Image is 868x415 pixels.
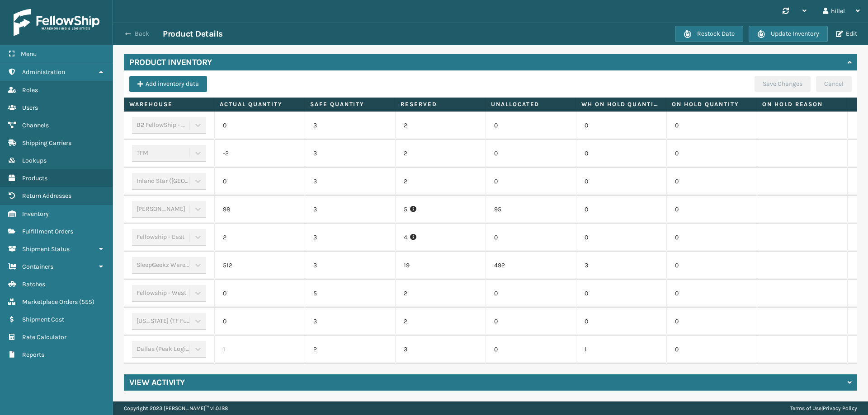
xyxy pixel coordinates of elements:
[22,210,49,218] span: Inventory
[22,263,53,270] span: Containers
[486,140,576,168] td: 0
[666,168,757,196] td: 0
[22,157,47,164] span: Lookups
[305,336,395,364] td: 2
[666,196,757,224] td: 0
[576,280,666,308] td: 0
[581,100,660,108] label: WH On hold quantity
[305,140,395,168] td: 3
[214,140,305,168] td: -2
[214,168,305,196] td: 0
[486,252,576,280] td: 492
[22,351,44,359] span: Reports
[22,316,64,323] span: Shipment Cost
[666,336,757,364] td: 0
[214,308,305,336] td: 0
[404,177,477,186] p: 2
[404,289,477,298] p: 2
[214,196,305,224] td: 98
[486,224,576,252] td: 0
[305,112,395,140] td: 3
[22,139,71,147] span: Shipping Carriers
[486,308,576,336] td: 0
[121,30,163,38] button: Back
[22,104,38,112] span: Users
[22,228,73,235] span: Fulfillment Orders
[404,233,477,242] p: 4
[666,224,757,252] td: 0
[486,168,576,196] td: 0
[486,112,576,140] td: 0
[21,50,37,58] span: Menu
[666,140,757,168] td: 0
[576,252,666,280] td: 3
[22,174,47,182] span: Products
[22,333,66,341] span: Rate Calculator
[404,317,477,326] p: 2
[305,252,395,280] td: 3
[666,308,757,336] td: 0
[214,112,305,140] td: 0
[576,112,666,140] td: 0
[666,252,757,280] td: 0
[576,196,666,224] td: 0
[823,405,857,411] a: Privacy Policy
[790,405,821,411] a: Terms of Use
[14,9,99,36] img: logo
[404,205,477,214] p: 5
[22,298,78,306] span: Marketplace Orders
[816,76,852,92] button: Cancel
[79,298,94,306] span: ( 555 )
[404,345,477,354] p: 3
[305,280,395,308] td: 5
[129,57,212,68] h4: Product Inventory
[576,336,666,364] td: 1
[129,76,207,92] button: Add inventory data
[22,280,45,288] span: Batches
[672,100,751,108] label: On Hold Quantity
[305,196,395,224] td: 3
[666,112,757,140] td: 0
[576,308,666,336] td: 0
[124,401,228,415] p: Copyright 2023 [PERSON_NAME]™ v 1.0.188
[576,224,666,252] td: 0
[486,280,576,308] td: 0
[129,100,208,108] label: Warehouse
[666,280,757,308] td: 0
[22,121,49,129] span: Channels
[214,252,305,280] td: 512
[749,26,828,42] button: Update Inventory
[486,336,576,364] td: 0
[305,224,395,252] td: 3
[404,121,477,130] p: 2
[762,100,841,108] label: On Hold Reason
[22,68,65,76] span: Administration
[401,100,480,108] label: Reserved
[755,76,811,92] button: Save Changes
[214,224,305,252] td: 2
[22,245,70,253] span: Shipment Status
[486,196,576,224] td: 95
[214,280,305,308] td: 0
[305,168,395,196] td: 3
[833,30,860,38] button: Edit
[310,100,389,108] label: Safe Quantity
[22,86,38,94] span: Roles
[404,149,477,158] p: 2
[22,192,71,200] span: Return Addresses
[404,261,477,270] p: 19
[576,140,666,168] td: 0
[790,401,857,415] div: |
[491,100,570,108] label: Unallocated
[163,28,223,39] h3: Product Details
[220,100,299,108] label: Actual Quantity
[305,308,395,336] td: 3
[214,336,305,364] td: 1
[129,377,185,388] h4: View Activity
[675,26,743,42] button: Restock Date
[576,168,666,196] td: 0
